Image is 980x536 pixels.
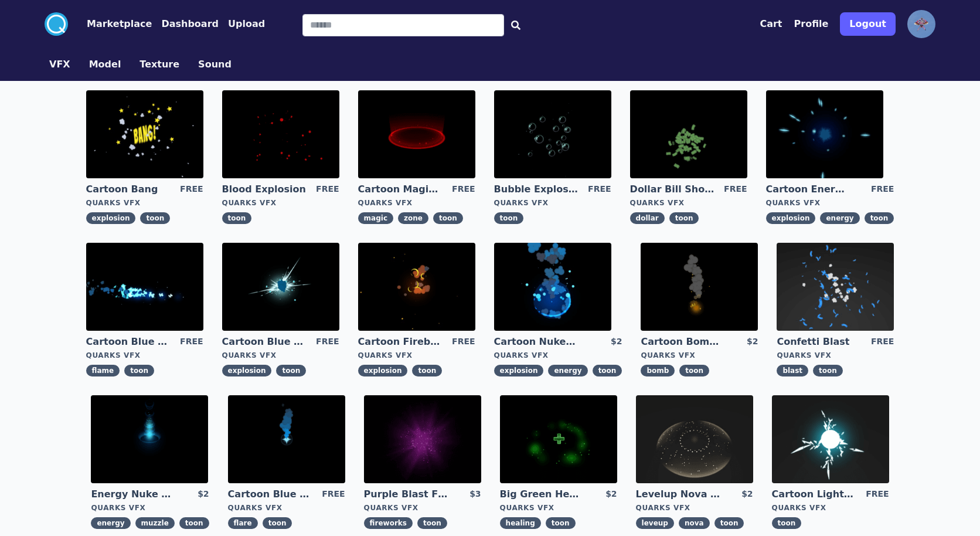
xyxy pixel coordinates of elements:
a: Confetti Blast [777,335,861,348]
div: FREE [452,335,475,348]
span: explosion [86,212,136,224]
span: toon [417,517,447,529]
div: $3 [469,488,481,501]
span: energy [91,517,130,529]
img: imgAlt [636,395,753,483]
div: Quarks VFX [228,503,345,513]
a: Cartoon Energy Explosion [766,183,850,196]
div: FREE [180,183,203,196]
span: toon [813,365,843,376]
button: VFX [49,57,70,72]
span: toon [593,365,622,376]
a: Purple Blast Fireworks [364,488,448,501]
span: blast [777,365,808,376]
img: imgAlt [86,90,203,178]
div: Quarks VFX [86,351,203,360]
span: nova [679,517,710,529]
span: bomb [641,365,675,376]
span: toon [772,517,802,529]
span: dollar [630,212,665,224]
div: Quarks VFX [358,198,475,208]
span: toon [865,212,894,224]
a: Texture [130,57,189,72]
img: imgAlt [500,395,617,483]
button: Profile [794,17,829,31]
div: $2 [611,335,622,348]
a: Bubble Explosion [494,183,579,196]
div: Quarks VFX [772,503,889,513]
a: Cartoon Bomb Fuse [641,335,725,348]
a: Dollar Bill Shower [630,183,714,196]
div: Quarks VFX [630,198,747,208]
span: explosion [358,365,408,376]
a: Energy Nuke Muzzle Flash [91,488,175,501]
div: Quarks VFX [364,503,481,513]
div: FREE [724,183,747,196]
a: Cartoon Blue Flare [228,488,312,501]
img: imgAlt [494,243,611,331]
a: Logout [840,8,896,40]
img: imgAlt [358,243,475,331]
img: imgAlt [630,90,747,178]
a: Cartoon Magic Zone [358,183,443,196]
span: muzzle [135,517,175,529]
span: toon [222,212,252,224]
a: VFX [40,57,80,72]
div: FREE [180,335,203,348]
a: Big Green Healing Effect [500,488,584,501]
img: imgAlt [222,90,339,178]
img: imgAlt [358,90,475,178]
span: magic [358,212,393,224]
span: toon [412,365,442,376]
a: Cartoon Nuke Energy Explosion [494,335,579,348]
span: explosion [766,212,816,224]
span: fireworks [364,517,413,529]
span: toon [276,365,306,376]
div: FREE [316,335,339,348]
div: Quarks VFX [86,198,203,208]
div: Quarks VFX [494,351,622,360]
div: $2 [605,488,617,501]
div: FREE [316,183,339,196]
a: Cartoon Lightning Ball [772,488,856,501]
button: Marketplace [87,17,152,31]
a: Cartoon Fireball Explosion [358,335,443,348]
span: healing [500,517,541,529]
img: imgAlt [91,395,208,483]
div: Quarks VFX [222,351,339,360]
img: imgAlt [222,243,339,331]
div: FREE [588,183,611,196]
div: $2 [741,488,753,501]
a: Blood Explosion [222,183,307,196]
div: Quarks VFX [91,503,209,513]
div: Quarks VFX [777,351,894,360]
button: Sound [198,57,232,72]
a: Cartoon Blue Flamethrower [86,335,171,348]
a: Sound [189,57,241,72]
img: imgAlt [228,395,345,483]
img: imgAlt [777,243,894,331]
button: Model [89,57,121,72]
span: toon [140,212,170,224]
div: FREE [871,335,894,348]
button: Dashboard [161,17,219,31]
div: FREE [866,488,889,501]
span: leveup [636,517,674,529]
span: toon [179,517,209,529]
img: profile [907,10,935,38]
a: Dashboard [152,17,219,31]
div: Quarks VFX [494,198,611,208]
div: Quarks VFX [641,351,758,360]
div: Quarks VFX [636,503,753,513]
span: toon [124,365,154,376]
div: Quarks VFX [500,503,617,513]
span: toon [669,212,699,224]
input: Search [302,14,504,36]
img: imgAlt [86,243,203,331]
div: FREE [322,488,345,501]
span: toon [494,212,524,224]
div: Quarks VFX [766,198,894,208]
span: flame [86,365,120,376]
a: Upload [219,17,265,31]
